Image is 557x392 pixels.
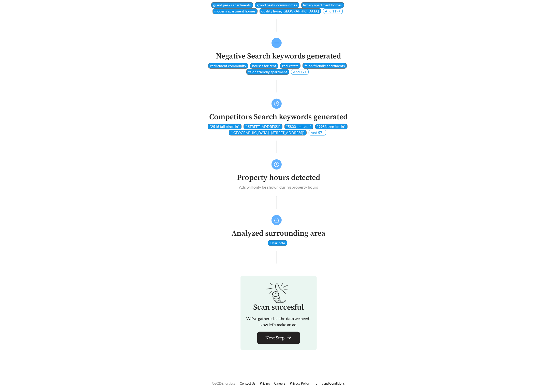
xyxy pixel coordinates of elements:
[266,282,291,303] img: Scan succesful
[314,381,345,385] a: Terms and Conditions
[213,8,258,14] span: modern apartment homes
[229,130,307,135] span: "[GEOGRAPHIC_DATA] | [STREET_ADDRESS]"
[253,303,304,312] h5: Scan succesful
[240,381,256,385] a: Contact Us
[280,63,300,69] span: real estate
[216,52,341,61] h5: Negative Search keywords generated
[257,332,300,344] button: Next Steparrow-right
[237,182,320,192] div: Ads will only be shown during property hours
[315,124,348,129] span: "9983 treeside ln"
[301,2,344,8] span: luxury apartment homes
[274,218,279,223] span: home
[287,335,292,341] span: arrow-right
[266,335,285,341] span: Next Step
[247,315,311,328] div: We've gathered all the data we need! Now let's make an ad.
[274,101,279,106] span: pie-chart
[237,174,320,182] h5: Property hours detected
[244,124,282,129] span: "[STREET_ADDRESS]"
[208,124,242,129] span: "2516 tall pines ln"
[209,113,348,121] h5: Competitors Search keywords generated
[260,381,270,385] a: Pricing
[309,130,326,135] span: And 57+
[232,229,325,238] h5: Analyzed surrounding area
[211,2,253,8] span: grand peaks apartments
[274,40,279,46] span: minus
[260,8,321,14] span: quality living [GEOGRAPHIC_DATA]
[291,69,309,75] span: And 17+
[290,381,310,385] a: Privacy Policy
[268,240,287,246] span: Charlotte
[274,162,279,167] span: clock-circle
[274,381,286,385] a: Careers
[246,69,289,75] span: felon friendly apartment
[208,63,248,69] span: retirement community
[255,2,299,8] span: grand peaks communities
[284,124,313,129] span: "5800 amity pl"
[323,8,343,14] span: And 119+
[303,63,347,69] span: felon friendly apartments
[250,63,278,69] span: houses for rent
[212,381,236,385] span: © 2025 Effortless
